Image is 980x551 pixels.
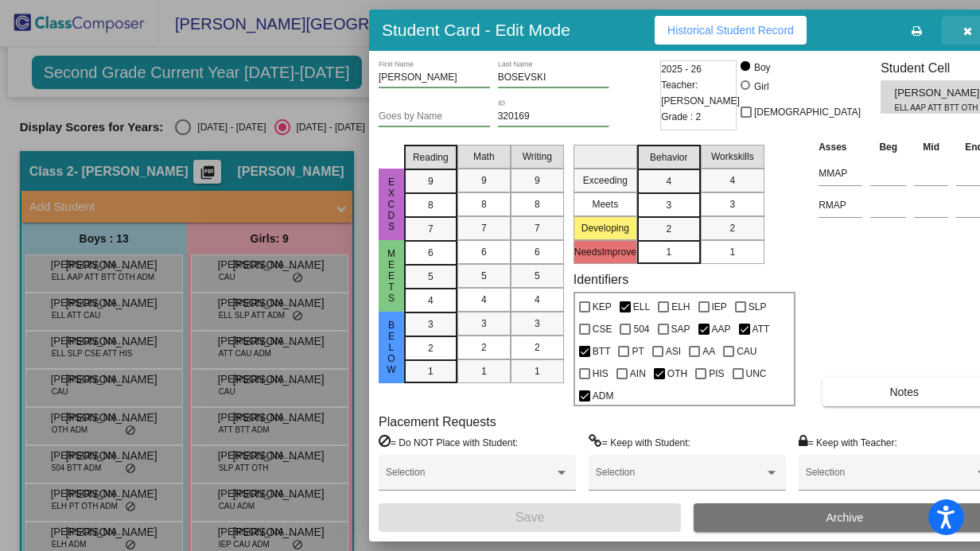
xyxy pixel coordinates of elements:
[481,293,487,307] span: 4
[384,248,399,304] span: MEets
[655,16,807,45] button: Historical Student Record
[535,316,540,331] span: 3
[729,197,735,211] span: 3
[753,60,771,75] div: Boy
[379,111,490,122] input: goes by name
[593,320,612,339] span: CSE
[382,20,570,40] h3: Student Card - Edit Mode
[535,340,540,355] span: 2
[712,297,727,316] span: IEP
[866,138,910,156] th: Beg
[671,320,690,339] span: SAP
[535,245,540,259] span: 6
[535,221,540,235] span: 7
[702,342,715,361] span: AA
[630,364,646,383] span: AIN
[895,102,972,114] span: ELL AAP ATT BTT OTH ADM
[413,150,449,165] span: Reading
[752,320,770,339] span: ATT
[661,61,702,77] span: 2025 - 26
[632,342,644,361] span: PT
[593,297,612,316] span: KEP
[711,149,754,164] span: Workskills
[384,320,399,375] span: Below
[633,320,649,339] span: 504
[574,272,628,287] label: Identifiers
[523,149,552,164] span: Writing
[815,138,866,156] th: Asses
[671,297,690,316] span: ELH
[667,24,794,37] span: Historical Student Record
[481,221,487,235] span: 7
[379,503,681,532] button: Save
[826,511,864,524] span: Archive
[749,297,767,316] span: SLP
[666,222,671,236] span: 2
[535,364,540,378] span: 1
[799,434,897,450] label: = Keep with Teacher:
[661,109,701,125] span: Grade : 2
[481,316,487,331] span: 3
[428,198,434,212] span: 8
[593,342,611,361] span: BTT
[666,198,671,212] span: 3
[428,222,434,236] span: 7
[666,174,671,188] span: 4
[661,77,740,109] span: Teacher: [PERSON_NAME]
[819,193,862,217] input: assessment
[753,80,769,94] div: Girl
[428,174,434,188] span: 9
[535,269,540,283] span: 5
[384,177,399,232] span: excds
[754,103,861,122] span: [DEMOGRAPHIC_DATA]
[535,197,540,211] span: 8
[481,173,487,188] span: 9
[589,434,690,450] label: = Keep with Student:
[737,342,756,361] span: CAU
[428,293,434,308] span: 4
[379,414,496,429] label: Placement Requests
[650,150,687,165] span: Behavior
[709,364,724,383] span: PIS
[473,149,495,164] span: Math
[666,245,671,259] span: 1
[729,221,735,235] span: 2
[481,340,487,355] span: 2
[729,173,735,188] span: 4
[428,270,434,284] span: 5
[481,269,487,283] span: 5
[428,317,434,332] span: 3
[428,364,434,378] span: 1
[746,364,767,383] span: UNC
[481,364,487,378] span: 1
[428,246,434,260] span: 6
[910,138,952,156] th: Mid
[428,341,434,355] span: 2
[498,111,609,122] input: Enter ID
[633,297,650,316] span: ELL
[712,320,731,339] span: AAP
[889,386,919,398] span: Notes
[667,364,687,383] span: OTH
[515,510,544,524] span: Save
[481,197,487,211] span: 8
[535,173,540,188] span: 9
[593,364,609,383] span: HIS
[535,293,540,307] span: 4
[379,434,518,450] label: = Do NOT Place with Student:
[666,342,681,361] span: ASI
[819,161,862,185] input: assessment
[481,245,487,259] span: 6
[593,386,614,405] span: ADM
[729,245,735,259] span: 1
